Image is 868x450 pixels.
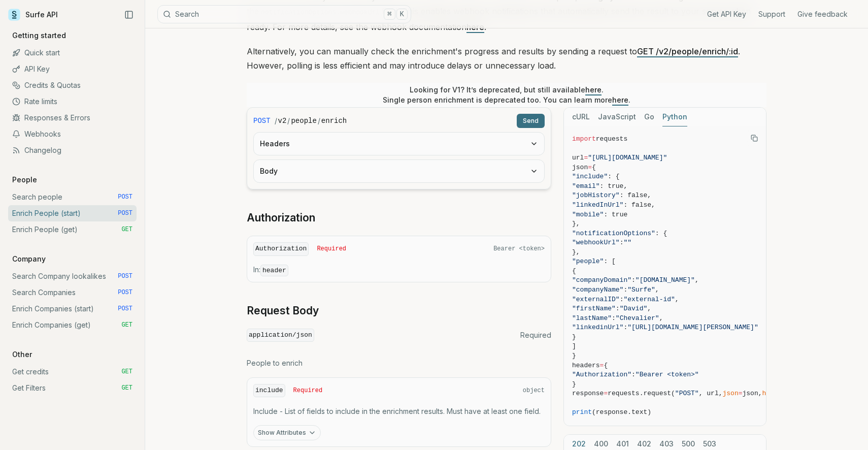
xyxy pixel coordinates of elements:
span: : false, [623,201,655,209]
span: : false, [620,191,651,199]
code: people [291,116,316,126]
a: Get credits GET [8,364,137,380]
span: Required [520,330,551,340]
span: GET [121,368,132,376]
span: "firstName" [572,305,616,312]
a: Webhooks [8,126,137,142]
span: , [695,276,699,284]
a: Authorization [247,211,315,225]
button: Send [517,114,545,128]
span: Bearer <token> [493,245,545,253]
span: , url, [699,390,723,397]
span: import [572,135,596,143]
code: header [260,265,288,276]
kbd: K [396,9,408,20]
code: application/json [247,329,314,342]
span: "David" [620,305,648,312]
span: POST [118,209,132,217]
p: Company [8,254,50,264]
span: "externalID" [572,296,620,303]
span: "" [623,239,631,246]
code: include [253,384,285,398]
span: : [631,276,636,284]
p: Include - List of fields to include in the enrichment results. Must have at least one field. [253,406,545,416]
button: Headers [254,133,544,155]
span: : [623,286,627,294]
button: Show Attributes [253,425,321,440]
span: : [ [604,258,615,265]
span: : { [608,173,619,180]
a: Enrich People (start) POST [8,205,137,221]
a: here [612,95,628,104]
a: Surfe API [8,7,58,22]
span: POST [118,305,132,313]
span: object [523,387,545,395]
span: url [572,154,584,162]
a: Support [758,9,785,19]
span: { [592,164,596,171]
span: : [620,239,624,246]
span: : [612,314,616,322]
span: = [588,164,592,171]
span: "notificationOptions" [572,230,655,237]
span: ] [572,342,576,350]
span: / [287,116,290,126]
span: GET [121,226,132,234]
span: (response.text) [592,408,651,416]
button: Collapse Sidebar [121,7,137,22]
span: "Surfe" [627,286,655,294]
span: "Authorization" [572,371,631,378]
a: Search Company lookalikes POST [8,268,137,284]
span: : [631,371,636,378]
button: Go [644,108,654,126]
span: "companyName" [572,286,623,294]
button: Python [662,108,687,126]
a: Enrich People (get) GET [8,221,137,238]
code: enrich [321,116,347,126]
span: "external-id" [623,296,675,303]
span: } [572,333,576,341]
span: requests [596,135,627,143]
button: cURL [572,108,590,126]
p: Other [8,349,36,360]
code: Authorization [253,242,309,256]
code: v2 [278,116,287,126]
span: Required [317,245,346,253]
p: People to enrich [247,358,551,368]
a: Rate limits [8,93,137,110]
span: , [675,296,679,303]
span: json [572,164,588,171]
a: here [585,85,602,94]
a: Get API Key [707,9,746,19]
span: / [318,116,320,126]
span: { [604,362,608,369]
span: headers [572,362,600,369]
span: "email" [572,182,600,190]
span: POST [118,272,132,280]
span: } [572,380,576,388]
span: : { [655,230,667,237]
span: "jobHistory" [572,191,620,199]
span: json [722,390,738,397]
span: "[DOMAIN_NAME]" [636,276,695,284]
button: Body [254,160,544,182]
a: API Key [8,61,137,77]
a: Get Filters GET [8,380,137,396]
span: , [647,305,651,312]
span: "mobile" [572,211,604,218]
a: Search people POST [8,189,137,205]
span: "companyDomain" [572,276,631,284]
span: POST [253,116,271,126]
span: "linkedInUrl" [572,201,623,209]
span: , [659,314,663,322]
span: response [572,390,604,397]
a: Changelog [8,142,137,158]
span: = [739,390,743,397]
span: "POST" [675,390,699,397]
span: POST [118,193,132,201]
p: Getting started [8,30,70,41]
button: Copy Text [747,131,762,146]
span: "webhookUrl" [572,239,620,246]
span: : [620,296,624,303]
span: = [584,154,588,162]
